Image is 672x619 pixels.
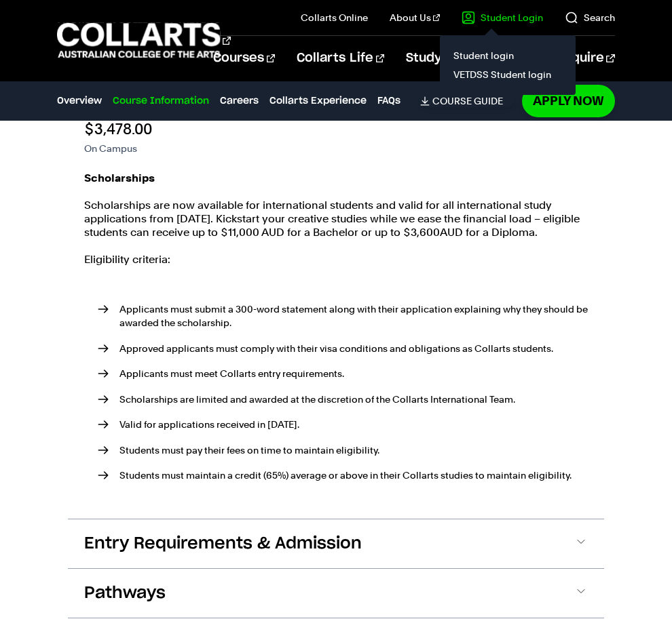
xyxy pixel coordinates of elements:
a: Course Information [113,94,209,108]
a: Courses [213,36,275,81]
button: Entry Requirements & Admission [68,519,604,568]
p: Applicants must meet Collarts entry requirements. [119,367,588,380]
a: Enquire [556,36,615,81]
a: About Us [390,11,440,24]
button: Pathways [68,569,604,618]
a: Collarts Life [297,36,384,81]
a: Overview [57,94,102,108]
a: Student Login [462,11,543,24]
p: Applicants must submit a 300-word statement along with their application explaining why they shou... [119,302,588,330]
a: Collarts Online [301,11,368,24]
strong: Scholarships [84,172,155,184]
a: FAQs [377,94,400,108]
span: Pathways [84,582,166,604]
a: Course Guide [420,95,514,107]
a: Search [565,11,615,24]
span: Entry Requirements & Admission [84,533,362,555]
a: Collarts Experience [269,94,367,108]
a: Apply Now [522,85,615,117]
p: Students must pay their fees on time to maintain eligibility. [119,443,588,457]
p: $3,478.00 [84,119,152,139]
p: Scholarships are now available for international students and valid for all international study a... [84,199,588,239]
a: Study Information [406,36,534,81]
p: On Campus [84,142,152,155]
a: Careers [220,94,259,108]
p: Approved applicants must comply with their visa conditions and obligations as Collarts students. [119,342,588,355]
a: VETDSS Student login [451,65,565,84]
p: Students must maintain a credit (65%) average or above in their Collarts studies to maintain elig... [119,468,588,482]
p: Scholarships are limited and awarded at the discretion of the Collarts International Team. [119,393,588,406]
p: Eligibility criteria: [84,253,588,266]
p: Valid for applications received in [DATE]. [119,418,588,431]
div: Go to homepage [57,21,179,60]
a: Student login [451,46,565,65]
